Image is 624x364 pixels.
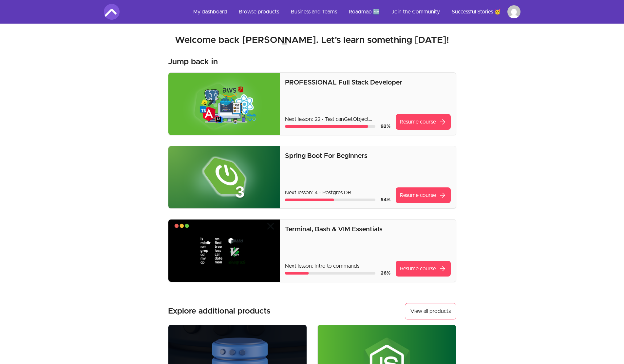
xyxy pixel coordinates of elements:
p: Spring Boot For Beginners [285,151,450,161]
span: arrow_forward [439,191,446,199]
a: Join the Community [386,4,445,20]
img: Product image for Spring Boot For Beginners [168,146,280,208]
p: PROFESSIONAL Full Stack Developer [285,78,450,87]
a: Resume coursearrow_forward [396,114,451,130]
p: Next lesson: 4 - Postgres DB [285,189,390,197]
a: Roadmap 🆕 [344,4,385,20]
p: Terminal, Bash & VIM Essentials [285,225,450,234]
a: Resume coursearrow_forward [396,187,451,203]
a: Resume coursearrow_forward [396,261,451,277]
h3: Explore additional products [168,306,271,316]
span: 92 % [381,124,390,129]
a: Business and Teams [286,4,342,20]
img: Amigoscode logo [104,4,120,20]
p: Next lesson: Intro to commands [285,262,390,270]
button: View all products [405,303,456,319]
span: 54 % [381,198,390,202]
span: arrow_forward [439,118,446,126]
nav: Main [188,4,520,20]
div: Course progress [285,272,375,275]
div: Course progress [285,125,375,128]
a: Successful Stories 🥳 [446,4,506,20]
a: Browse products [234,4,284,20]
img: Product image for PROFESSIONAL Full Stack Developer [168,73,280,135]
h3: Jump back in [168,57,218,67]
img: Profile image for MOHAMMAD BAKUR [507,5,520,18]
span: 26 % [381,271,390,276]
img: Product image for Terminal, Bash & VIM Essentials [168,220,280,282]
p: Next lesson: 22 - Test canGetObject Exception [285,115,390,123]
a: My dashboard [188,4,232,20]
span: arrow_forward [439,265,446,273]
div: Course progress [285,199,375,201]
h2: Welcome back [PERSON_NAME]. Let's learn something [DATE]! [93,34,531,46]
